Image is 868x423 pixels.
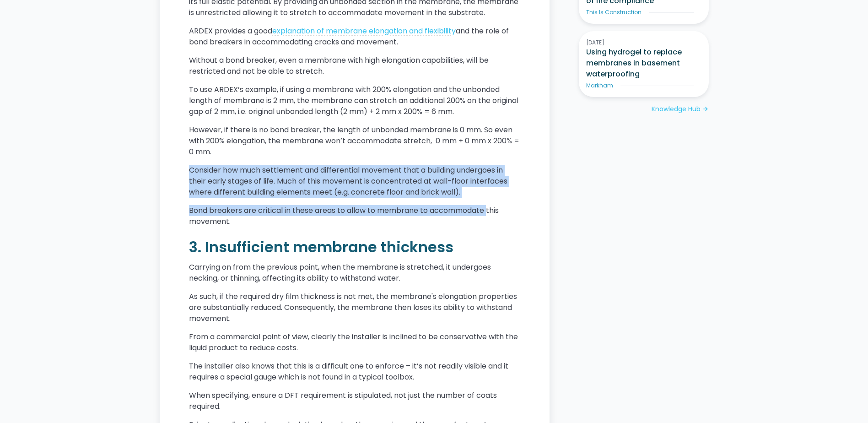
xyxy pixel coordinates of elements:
[189,55,520,77] p: Without a bond breaker, even a membrane with high elongation capabilities, will be restricted and...
[189,205,520,227] p: Bond breakers are critical in these areas to allow to membrane to accommodate this movement.
[189,291,520,324] p: As such, if the required dry film thickness is not met, the membrane's elongation properties are ...
[586,8,642,16] div: This Is Construction
[702,105,709,114] div: arrow_forward
[189,84,520,117] p: To use ARDEX’s example, if using a membrane with 200% elongation and the unbonded length of membr...
[586,38,701,47] div: [DATE]
[579,31,709,97] a: [DATE]Using hydrogel to replace membranes in basement waterproofingMarkham
[586,47,701,80] h3: Using hydrogel to replace membranes in basement waterproofing
[189,390,520,412] p: When specifying, ensure a DFT requirement is stipulated, not just the number of coats required.
[272,26,456,36] a: explanation of membrane elongation and flexibility
[189,238,520,256] h2: 3. Insufficient membrane thickness
[189,125,520,157] p: However, if there is no bond breaker, the length of unbonded membrane is 0 mm. So even with 200% ...
[586,81,613,90] div: Markham
[189,26,520,48] p: ARDEX provides a good and the role of bond breakers in accommodating cracks and movement.
[189,361,520,383] p: The installer also knows that this is a difficult one to enforce – it’s not readily visible and i...
[652,104,701,114] div: Knowledge Hub
[189,262,520,284] p: Carrying on from the previous point, when the membrane is stretched, it undergoes necking, or thi...
[189,165,520,198] p: Consider how much settlement and differential movement that a building undergoes in their early s...
[189,331,520,353] p: From a commercial point of view, clearly the installer is inclined to be conservative with the li...
[652,104,709,114] a: Knowledge Hubarrow_forward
